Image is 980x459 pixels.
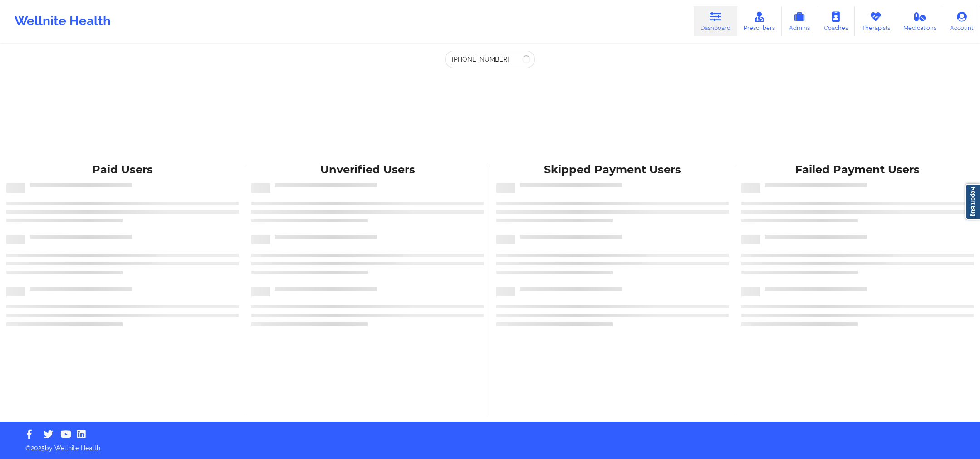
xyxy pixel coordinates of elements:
[897,6,944,36] a: Medications
[943,6,980,36] a: Account
[19,437,961,453] p: © 2025 by Wellnite Health
[251,163,484,177] div: Unverified Users
[737,6,782,36] a: Prescribers
[782,6,817,36] a: Admins
[694,6,737,36] a: Dashboard
[6,163,239,177] div: Paid Users
[741,163,974,177] div: Failed Payment Users
[817,6,855,36] a: Coaches
[855,6,897,36] a: Therapists
[965,184,980,220] a: Report Bug
[496,163,729,177] div: Skipped Payment Users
